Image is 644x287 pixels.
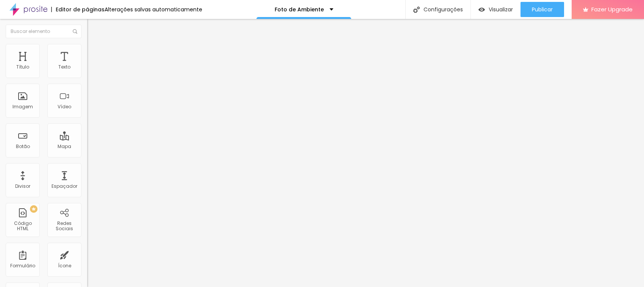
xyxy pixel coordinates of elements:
div: Alterações salvas automaticamente [105,7,202,12]
input: Buscar elemento [6,25,81,38]
div: Formulário [10,263,35,268]
button: Visualizar [471,2,521,17]
div: Divisor [15,184,30,189]
div: Vídeo [58,104,71,109]
div: Título [16,64,29,70]
div: Editor de páginas [51,7,105,12]
div: Botão [16,144,30,149]
div: Código HTML [8,221,38,232]
img: Icone [413,6,420,13]
span: Fazer Upgrade [591,6,633,12]
span: Publicar [532,6,553,12]
span: Visualizar [489,6,513,12]
div: Mapa [58,144,71,149]
img: Icone [73,29,77,34]
button: Publicar [521,2,564,17]
div: Texto [58,64,70,70]
div: Ícone [58,263,71,268]
iframe: Editor [87,19,644,287]
p: Foto de Ambiente [275,7,324,12]
div: Imagem [13,104,33,109]
img: view-1.svg [478,6,485,13]
div: Espaçador [52,184,77,189]
div: Redes Sociais [49,221,79,232]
